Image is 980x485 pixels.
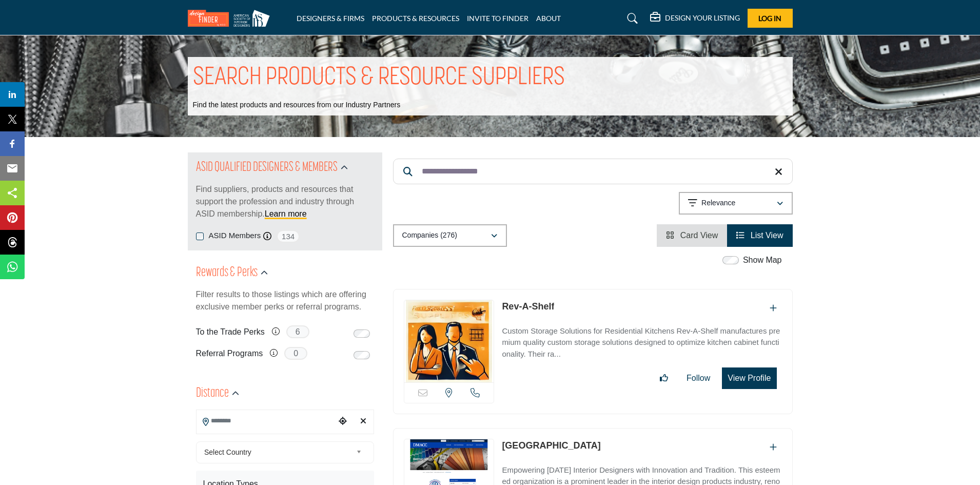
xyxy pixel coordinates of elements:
a: INVITE TO FINDER [467,14,528,23]
p: Des Moines Area Community College [502,439,600,453]
p: Relevance [701,198,735,208]
p: Companies (276) [402,230,457,241]
input: Switch to Referral Programs [354,351,370,359]
button: Log In [748,9,793,28]
a: View Card [666,231,718,240]
span: Card View [680,231,718,240]
label: To the Trade Perks [196,323,265,341]
label: Referral Programs [196,344,263,362]
h1: SEARCH PRODUCTS & RESOURCE SUPPLIERS [193,62,565,94]
p: Filter results to those listings which are offering exclusive member perks or referral programs. [196,288,374,313]
p: Find the latest products and resources from our Industry Partners [193,100,401,110]
a: Custom Storage Solutions for Residential Kitchens Rev-A-Shelf manufactures premium quality custom... [502,319,781,360]
img: Rev-A-Shelf [404,300,494,382]
h2: Rewards & Perks [196,264,258,282]
input: Search Keyword [393,159,793,184]
input: Search Location [197,411,335,431]
span: 134 [277,230,300,243]
a: PRODUCTS & RESOURCES [372,14,459,23]
span: 6 [286,325,309,338]
li: List View [727,224,792,247]
label: ASID Members [209,230,261,242]
p: Custom Storage Solutions for Residential Kitchens Rev-A-Shelf manufactures premium quality custom... [502,325,781,360]
h5: DESIGN YOUR LISTING [665,13,740,23]
button: View Profile [722,367,776,389]
span: 0 [284,347,307,360]
button: Companies (276) [393,224,507,247]
img: Site Logo [188,10,275,27]
a: Rev-A-Shelf [502,301,554,312]
input: Switch to To the Trade Perks [354,329,370,338]
p: Rev-A-Shelf [502,300,554,314]
label: Show Map [743,254,782,266]
a: DESIGNERS & FIRMS [297,14,364,23]
div: Choose your current location [335,411,350,433]
div: DESIGN YOUR LISTING [650,12,740,25]
a: Add To List [770,443,777,452]
a: Add To List [770,304,777,313]
span: Log In [758,14,781,23]
input: ASID Members checkbox [196,232,204,240]
h2: Distance [196,384,229,403]
button: Relevance [679,192,793,215]
h2: ASID QUALIFIED DESIGNERS & MEMBERS [196,159,338,177]
li: Card View [657,224,727,247]
div: Clear search location [356,411,371,433]
p: Find suppliers, products and resources that support the profession and industry through ASID memb... [196,183,374,220]
a: Learn more [265,209,307,218]
button: Like listing [653,368,675,389]
a: Search [617,10,644,27]
button: Follow [680,368,717,389]
a: ABOUT [536,14,561,23]
span: Select Country [204,446,352,458]
span: List View [751,231,783,240]
a: [GEOGRAPHIC_DATA] [502,440,600,451]
a: View List [736,231,783,240]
